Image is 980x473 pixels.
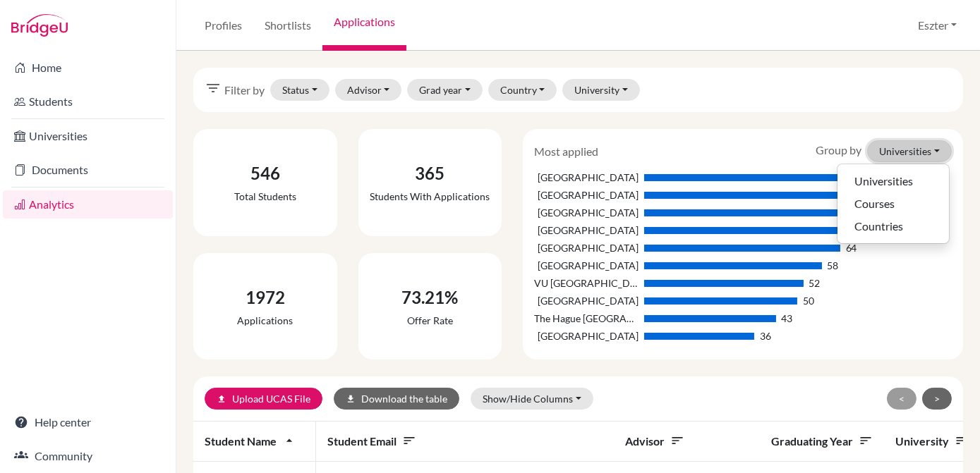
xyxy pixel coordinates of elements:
[859,434,873,448] i: sort
[205,388,322,410] a: uploadUpload UCAS File
[955,434,969,448] i: sort
[534,170,639,185] div: [GEOGRAPHIC_DATA]
[370,161,490,186] div: 365
[3,442,173,470] a: Community
[760,328,771,343] div: 36
[670,434,684,448] i: sort
[205,80,222,97] i: filter_list
[3,54,173,82] a: Home
[488,79,557,101] button: Country
[887,388,917,410] button: <
[534,311,639,326] div: The Hague [GEOGRAPHIC_DATA]
[401,313,458,328] div: Offer rate
[846,240,857,255] div: 64
[205,434,296,448] span: Student name
[837,170,949,192] button: Universities
[407,79,483,101] button: Grad year
[234,161,296,186] div: 546
[828,258,839,273] div: 58
[3,122,173,150] a: Universities
[805,140,962,162] div: Group by
[867,140,952,162] button: Universities
[217,394,226,404] i: upload
[534,205,639,220] div: [GEOGRAPHIC_DATA]
[837,215,949,238] button: Countries
[224,82,265,99] span: Filter by
[922,388,952,410] button: >
[327,434,416,448] span: Student email
[346,394,356,404] i: download
[334,388,459,410] button: downloadDownload the table
[270,79,329,101] button: Status
[282,434,296,448] i: arrow_drop_up
[562,79,640,101] button: University
[234,189,296,204] div: Total students
[3,87,173,116] a: Students
[912,12,963,39] button: Eszter
[809,276,821,290] div: 52
[402,434,416,448] i: sort
[3,408,173,436] a: Help center
[837,192,949,215] button: Courses
[771,434,873,448] span: Graduating year
[782,311,793,326] div: 43
[534,240,639,255] div: [GEOGRAPHIC_DATA]
[237,285,293,310] div: 1972
[534,293,639,308] div: [GEOGRAPHIC_DATA]
[534,188,639,202] div: [GEOGRAPHIC_DATA]
[401,285,458,310] div: 73.21%
[335,79,402,101] button: Advisor
[803,293,814,308] div: 50
[534,223,639,238] div: [GEOGRAPHIC_DATA]
[3,190,173,219] a: Analytics
[895,434,969,448] span: University
[370,189,490,204] div: Students with applications
[534,328,639,343] div: [GEOGRAPHIC_DATA]
[534,276,639,290] div: VU [GEOGRAPHIC_DATA]
[3,156,173,184] a: Documents
[237,313,293,328] div: Applications
[11,14,68,37] img: Bridge-U
[524,143,609,160] div: Most applied
[534,258,639,273] div: [GEOGRAPHIC_DATA]
[625,434,684,448] span: Advisor
[837,164,950,244] div: Universities
[471,388,593,410] button: Show/Hide Columns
